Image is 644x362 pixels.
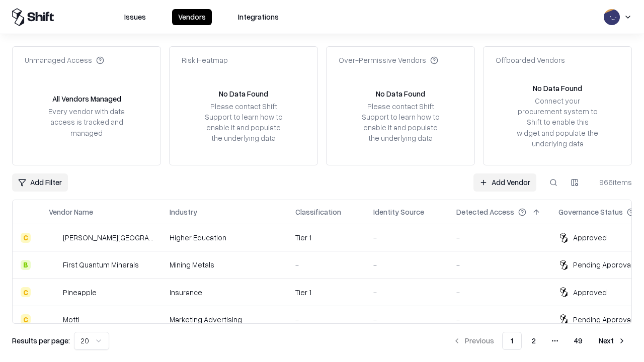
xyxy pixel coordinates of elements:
[63,314,79,325] div: Motti
[373,287,440,298] div: -
[52,94,121,104] div: All Vendors Managed
[456,259,542,270] div: -
[592,177,632,188] div: 966 items
[170,259,279,270] div: Mining Metals
[118,9,152,25] button: Issues
[232,9,285,25] button: Integrations
[456,207,514,217] div: Detected Access
[25,55,104,65] div: Unmanaged Access
[502,332,522,350] button: 1
[49,233,59,243] img: Reichman University
[49,314,59,324] img: Motti
[295,314,357,325] div: -
[295,232,357,243] div: Tier 1
[219,88,268,99] div: No Data Found
[456,287,542,298] div: -
[339,55,438,65] div: Over-Permissive Vendors
[456,232,542,243] div: -
[593,332,632,350] button: Next
[12,335,70,346] p: Results per page:
[558,207,623,217] div: Governance Status
[21,287,31,297] div: C
[573,314,632,325] div: Pending Approval
[21,314,31,324] div: C
[447,332,632,350] nav: pagination
[202,101,285,144] div: Please contact Shift Support to learn how to enable it and populate the underlying data
[524,332,544,350] button: 2
[170,207,197,217] div: Industry
[49,287,59,297] img: Pineapple
[373,232,440,243] div: -
[373,259,440,270] div: -
[573,259,632,270] div: Pending Approval
[21,233,31,243] div: C
[573,232,607,243] div: Approved
[172,9,212,25] button: Vendors
[496,55,565,65] div: Offboarded Vendors
[566,332,591,350] button: 49
[49,207,93,217] div: Vendor Name
[182,55,228,65] div: Risk Heatmap
[170,314,279,325] div: Marketing Advertising
[359,101,442,144] div: Please contact Shift Support to learn how to enable it and populate the underlying data
[45,106,128,138] div: Every vendor with data access is tracked and managed
[295,259,357,270] div: -
[295,207,341,217] div: Classification
[21,260,31,270] div: B
[295,287,357,298] div: Tier 1
[170,287,279,298] div: Insurance
[170,232,279,243] div: Higher Education
[373,207,424,217] div: Identity Source
[63,232,153,243] div: [PERSON_NAME][GEOGRAPHIC_DATA]
[376,88,425,99] div: No Data Found
[516,96,599,149] div: Connect your procurement system to Shift to enable this widget and populate the underlying data
[373,314,440,325] div: -
[533,83,582,94] div: No Data Found
[573,287,607,298] div: Approved
[63,259,139,270] div: First Quantum Minerals
[12,173,68,192] button: Add Filter
[473,173,536,192] a: Add Vendor
[456,314,542,325] div: -
[63,287,97,298] div: Pineapple
[49,260,59,270] img: First Quantum Minerals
